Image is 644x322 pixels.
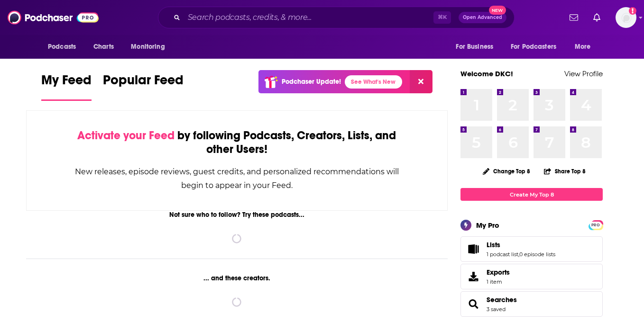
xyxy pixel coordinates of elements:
span: ⌘ K [433,11,451,24]
button: open menu [449,38,505,56]
div: Not sure who to follow? Try these podcasts... [26,211,448,219]
span: Charts [93,40,114,54]
span: More [575,40,591,54]
span: New [489,6,506,15]
div: Search podcasts, credits, & more... [158,7,515,28]
span: My Feed [41,72,92,94]
a: Charts [87,38,120,56]
button: Show profile menu [616,7,636,28]
svg: Add a profile image [629,7,636,15]
span: Open Advanced [463,15,502,20]
span: For Podcasters [511,40,556,54]
button: Open AdvancedNew [459,12,506,23]
span: For Business [456,40,493,54]
a: Show notifications dropdown [566,9,582,26]
span: Exports [487,268,510,277]
span: Exports [464,270,483,283]
span: Activate your Feed [77,128,175,143]
a: 3 saved [487,306,506,313]
button: Share Top 8 [543,162,586,180]
a: 0 episode lists [519,251,555,258]
span: Monitoring [131,40,165,54]
div: by following Podcasts, Creators, Lists, and other Users! [74,129,400,156]
span: , [518,251,519,258]
button: open menu [505,38,570,56]
p: Podchaser Update! [282,78,341,86]
span: PRO [590,222,601,229]
button: Change Top 8 [477,165,536,177]
div: ... and these creators. [26,274,448,282]
span: Searches [460,291,603,317]
a: My Feed [41,72,92,101]
button: open menu [124,38,177,56]
span: 1 item [487,278,510,285]
span: Popular Feed [103,72,184,94]
input: Search podcasts, credits, & more... [184,10,433,25]
a: Searches [464,297,483,311]
a: Welcome DKC! [460,69,513,78]
a: View Profile [564,69,603,78]
a: PRO [590,221,601,228]
a: 1 podcast list [487,251,518,258]
img: Podchaser - Follow, Share and Rate Podcasts [8,9,99,27]
a: Searches [487,295,517,304]
span: Lists [487,241,500,249]
button: open menu [568,38,603,56]
span: Podcasts [48,40,76,54]
a: Popular Feed [103,72,184,101]
div: My Pro [476,221,499,230]
a: Show notifications dropdown [589,9,604,26]
a: See What's New [345,75,402,89]
a: Lists [487,241,555,249]
span: Lists [460,236,603,262]
a: Lists [464,242,483,256]
div: New releases, episode reviews, guest credits, and personalized recommendations will begin to appe... [74,165,400,192]
img: User Profile [616,7,636,28]
button: open menu [41,38,88,56]
span: Logged in as dkcmediatechnyc [616,7,636,28]
a: Exports [460,264,603,289]
a: Create My Top 8 [460,188,603,201]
